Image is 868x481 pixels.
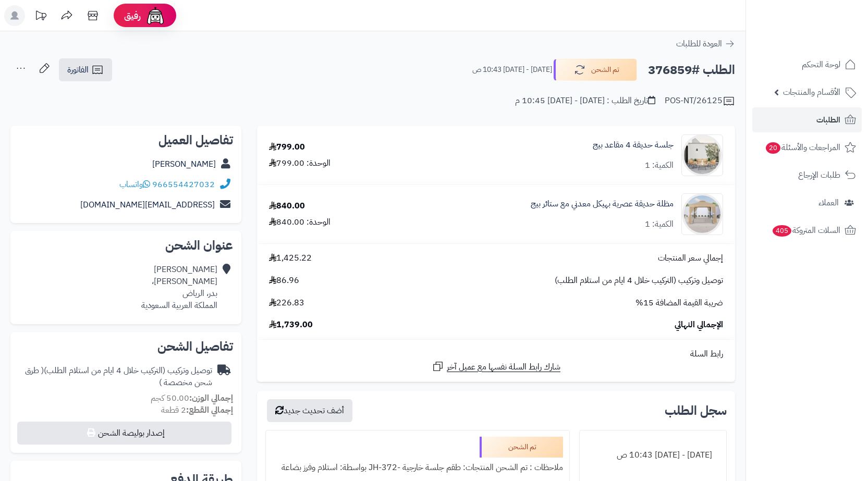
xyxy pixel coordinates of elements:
[80,199,215,211] a: [EMAIL_ADDRESS][DOMAIN_NAME]
[19,134,233,146] h2: تفاصيل العميل
[676,38,735,50] a: العودة للطلبات
[269,157,331,169] div: الوحدة: 799.00
[554,59,637,81] button: تم الشحن
[635,297,723,309] span: ضريبة القيمة المضافة 15%
[269,216,331,228] div: الوحدة: 840.00
[19,239,233,252] h2: عنوان الشحن
[752,52,862,77] a: لوحة التحكم
[269,297,304,309] span: 226.83
[515,95,655,107] div: تاريخ الطلب : [DATE] - [DATE] 10:45 م
[432,360,560,373] a: شارك رابط السلة نفسها مع عميل آخر
[447,361,560,373] span: شارك رابط السلة نفسها مع عميل آخر
[766,142,780,154] span: 20
[816,113,840,127] span: الطلبات
[752,107,862,132] a: الطلبات
[186,404,233,416] strong: إجمالي القطع:
[161,404,233,416] small: 2 قطعة
[59,58,112,81] a: الفاتورة
[272,458,563,478] div: ملاحظات : تم الشحن المنتجات: طقم جلسة خارجية -JH-372 بواسطة: استلام وفرز بضاعة
[665,95,735,107] div: POS-NT/26125
[802,57,840,72] span: لوحة التحكم
[593,139,674,151] a: جلسة حديقة 4 مقاعد بيج
[269,319,313,331] span: 1,739.00
[152,178,215,191] a: 966554427032
[145,5,166,26] img: ai-face.png
[152,158,216,170] a: [PERSON_NAME]
[472,65,552,75] small: [DATE] - [DATE] 10:43 ص
[19,340,233,353] h2: تفاصيل الشحن
[141,264,217,311] div: [PERSON_NAME] [PERSON_NAME]، بدر، الرياض المملكة العربية السعودية
[682,134,723,176] img: 1754463004-110119010030-90x90.jpg
[773,225,791,237] span: 405
[645,159,674,171] div: الكمية: 1
[28,5,54,29] a: تحديثات المنصة
[269,200,305,212] div: 840.00
[798,168,840,182] span: طلبات الإرجاع
[25,364,212,389] span: ( طرق شحن مخصصة )
[772,223,840,238] span: السلات المتروكة
[124,9,141,22] span: رفيق
[752,190,862,215] a: العملاء
[658,252,723,264] span: إجمالي سعر المنتجات
[675,319,723,331] span: الإجمالي النهائي
[189,392,233,404] strong: إجمالي الوزن:
[269,252,312,264] span: 1,425.22
[752,163,862,188] a: طلبات الإرجاع
[765,140,840,155] span: المراجعات والأسئلة
[752,135,862,160] a: المراجعات والأسئلة20
[261,348,731,360] div: رابط السلة
[555,275,723,287] span: توصيل وتركيب (التركيب خلال 4 ايام من استلام الطلب)
[531,198,674,210] a: مظلة حديقة عصرية بهيكل معدني مع ستائر بيج
[151,392,233,404] small: 50.00 كجم
[645,218,674,230] div: الكمية: 1
[119,178,150,191] a: واتساب
[783,85,840,100] span: الأقسام والمنتجات
[267,399,352,422] button: أضف تحديث جديد
[818,195,839,210] span: العملاء
[752,218,862,243] a: السلات المتروكة405
[676,38,722,50] span: العودة للطلبات
[648,59,735,81] h2: الطلب #376859
[269,275,299,287] span: 86.96
[269,141,305,153] div: 799.00
[480,437,563,458] div: تم الشحن
[17,422,231,445] button: إصدار بوليصة الشحن
[19,365,212,389] div: توصيل وتركيب (التركيب خلال 4 ايام من استلام الطلب)
[665,404,727,417] h3: سجل الطلب
[682,193,723,235] img: 1754900874-110127010002-90x90.jpg
[586,445,720,465] div: [DATE] - [DATE] 10:43 ص
[67,64,89,76] span: الفاتورة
